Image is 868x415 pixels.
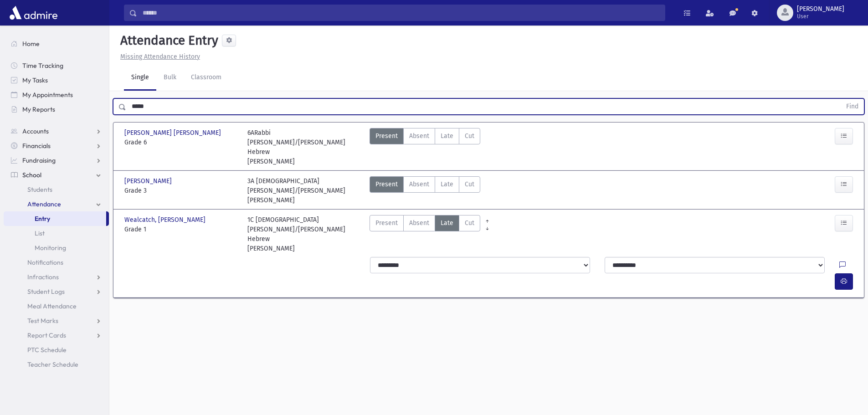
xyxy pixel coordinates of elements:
[27,331,66,339] span: Report Cards
[27,185,52,194] span: Students
[4,226,109,241] a: List
[35,229,45,237] span: List
[27,317,58,325] span: Test Marks
[441,131,453,141] span: Late
[4,328,109,343] a: Report Cards
[409,179,429,189] span: Absent
[4,255,109,270] a: Notifications
[4,153,109,168] a: Fundraising
[124,65,156,91] a: Single
[35,244,66,252] span: Monitoring
[375,179,398,189] span: Present
[441,179,453,189] span: Late
[797,13,844,20] span: User
[27,302,77,310] span: Meal Attendance
[7,4,60,22] img: AdmirePro
[4,211,106,226] a: Entry
[4,168,109,182] a: School
[370,215,480,253] div: AttTypes
[465,179,474,189] span: Cut
[247,128,361,166] div: 6ARabbi [PERSON_NAME]/[PERSON_NAME] Hebrew [PERSON_NAME]
[4,313,109,328] a: Test Marks
[409,131,429,141] span: Absent
[22,127,49,135] span: Accounts
[409,218,429,228] span: Absent
[4,124,109,138] a: Accounts
[27,360,78,369] span: Teacher Schedule
[124,176,174,186] span: [PERSON_NAME]
[27,200,61,208] span: Attendance
[375,131,398,141] span: Present
[137,5,665,21] input: Search
[370,128,480,166] div: AttTypes
[22,105,55,113] span: My Reports
[465,218,474,228] span: Cut
[441,218,453,228] span: Late
[22,40,40,48] span: Home
[4,197,109,211] a: Attendance
[22,171,41,179] span: School
[22,91,73,99] span: My Appointments
[247,215,361,253] div: 1C [DEMOGRAPHIC_DATA][PERSON_NAME]/[PERSON_NAME] Hebrew [PERSON_NAME]
[117,53,200,61] a: Missing Attendance History
[27,273,59,281] span: Infractions
[4,182,109,197] a: Students
[375,218,398,228] span: Present
[124,128,223,138] span: [PERSON_NAME] [PERSON_NAME]
[35,215,50,223] span: Entry
[465,131,474,141] span: Cut
[4,343,109,357] a: PTC Schedule
[4,102,109,117] a: My Reports
[4,58,109,73] a: Time Tracking
[4,87,109,102] a: My Appointments
[156,65,184,91] a: Bulk
[22,61,63,70] span: Time Tracking
[27,346,67,354] span: PTC Schedule
[22,156,56,164] span: Fundraising
[4,270,109,284] a: Infractions
[27,258,63,266] span: Notifications
[22,76,48,84] span: My Tasks
[124,186,238,195] span: Grade 3
[370,176,480,205] div: AttTypes
[4,299,109,313] a: Meal Attendance
[797,5,844,13] span: [PERSON_NAME]
[4,284,109,299] a: Student Logs
[4,36,109,51] a: Home
[124,138,238,147] span: Grade 6
[27,287,65,296] span: Student Logs
[247,176,361,205] div: 3A [DEMOGRAPHIC_DATA][PERSON_NAME]/[PERSON_NAME] [PERSON_NAME]
[4,241,109,255] a: Monitoring
[124,215,207,225] span: Wealcatch, [PERSON_NAME]
[4,138,109,153] a: Financials
[124,225,238,234] span: Grade 1
[120,53,200,61] u: Missing Attendance History
[841,99,864,114] button: Find
[117,33,218,48] h5: Attendance Entry
[4,73,109,87] a: My Tasks
[4,357,109,372] a: Teacher Schedule
[22,142,51,150] span: Financials
[184,65,229,91] a: Classroom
